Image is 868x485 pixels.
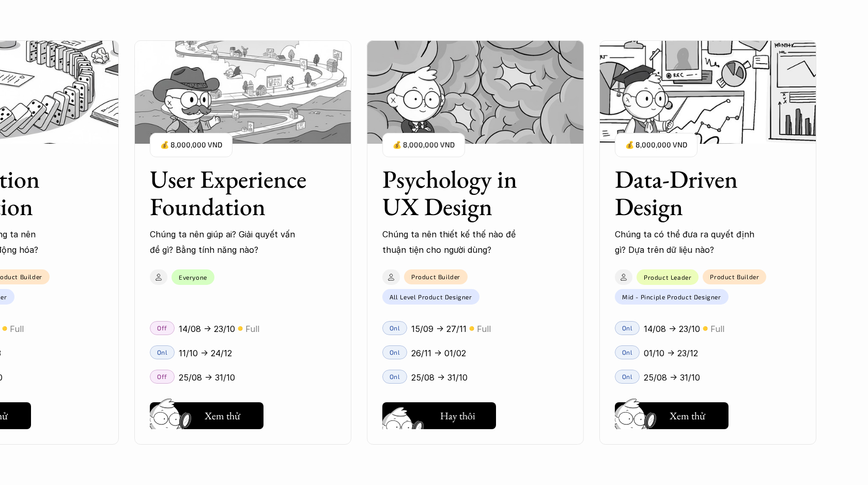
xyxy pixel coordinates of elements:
p: Onl [622,348,633,356]
p: 14/08 -> 23/10 [179,321,235,337]
p: Onl [622,324,633,331]
h5: Hay thôi [440,408,475,423]
p: Chúng ta nên thiết kế thế nào để thuận tiện cho người dùng? [382,226,532,258]
p: 11/10 -> 24/12 [179,345,232,361]
p: Onl [390,324,400,331]
p: Product Builder [411,273,460,280]
button: Xem thử [615,402,729,429]
p: Onl [390,348,400,356]
h5: Xem thử [670,408,708,423]
p: 25/08 -> 31/10 [411,370,468,385]
p: Off [157,324,167,331]
a: Hay thôi [382,398,496,429]
p: Product Builder [710,273,759,280]
p: 25/08 -> 31/10 [179,370,235,385]
p: Everyone [179,274,207,281]
p: 26/11 -> 01/02 [411,345,466,361]
p: 01/10 -> 23/12 [644,345,698,361]
p: 15/09 -> 27/11 [411,321,467,337]
p: 💰 8,000,000 VND [393,138,455,152]
p: Onl [622,373,633,380]
p: 💰 8,000,000 VND [160,138,222,152]
p: Onl [157,348,168,356]
p: Full [710,321,724,337]
button: Xem thử [150,402,263,429]
p: All Level Product Designer [390,293,472,300]
p: 💰 8,000,000 VND [625,138,687,152]
h3: Psychology in UX Design [382,165,542,220]
p: Chúng ta nên giúp ai? Giải quyết vấn đề gì? Bằng tính năng nào? [150,226,300,258]
a: Xem thử [615,398,729,429]
h3: User Experience Foundation [150,165,310,220]
button: Hay thôi [382,402,496,429]
p: 25/08 -> 31/10 [644,370,700,385]
p: Chúng ta có thể đưa ra quyết định gì? Dựa trên dữ liệu nào? [615,226,765,258]
h3: Data-Driven Design [615,165,775,220]
a: Xem thử [150,398,263,429]
p: 🟡 [469,325,474,332]
p: 14/08 -> 23/10 [644,321,700,337]
p: 🟡 [238,325,243,332]
p: 🟡 [703,325,708,332]
p: Off [157,373,167,380]
p: Onl [390,373,400,380]
p: Full [477,321,491,337]
p: Product Leader [644,274,691,281]
p: Full [245,321,259,337]
p: Mid - Pinciple Product Designer [622,293,721,300]
h5: Xem thử [205,408,243,423]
